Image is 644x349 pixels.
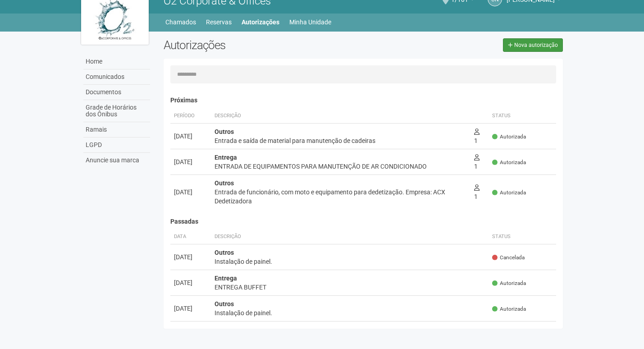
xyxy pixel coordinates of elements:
[211,230,489,244] th: Descrição
[489,230,556,244] th: Status
[83,54,150,69] a: Home
[83,122,150,138] a: Ramais
[211,109,471,124] th: Descrição
[289,16,331,28] a: Minha Unidade
[514,42,558,48] span: Nova autorização
[215,128,234,135] strong: Outros
[83,100,150,122] a: Grade de Horários dos Ônibus
[492,254,525,262] span: Cancelada
[474,184,480,200] span: 1
[215,283,485,292] div: ENTREGA BUFFET
[215,162,467,171] div: ENTRADA DE EQUIPAMENTOS PARA MANUTENÇÃO DE AR CONDICIONADO
[174,132,207,141] div: [DATE]
[206,16,232,28] a: Reservas
[215,257,485,266] div: Instalação de painel.
[492,280,526,287] span: Autorizada
[164,38,356,52] h2: Autorizações
[492,305,526,313] span: Autorizada
[83,138,150,153] a: LGPD
[492,189,526,197] span: Autorizada
[83,85,150,100] a: Documentos
[170,218,557,225] h4: Passadas
[474,154,480,170] span: 1
[215,154,237,161] strong: Entrega
[174,304,207,313] div: [DATE]
[83,153,150,168] a: Anuncie sua marca
[492,159,526,166] span: Autorizada
[174,278,207,287] div: [DATE]
[215,300,234,308] strong: Outros
[215,275,237,282] strong: Entrega
[170,97,557,104] h4: Próximas
[170,109,211,124] th: Período
[174,157,207,166] div: [DATE]
[242,16,279,28] a: Autorizações
[503,38,563,52] a: Nova autorização
[215,308,485,317] div: Instalação de painel.
[492,133,526,141] span: Autorizada
[215,249,234,256] strong: Outros
[215,188,467,206] div: Entrada de funcionário, com moto e equipamento para dedetização. Empresa: ACX Dedetizadora
[215,136,467,145] div: Entrada e saída de material para manutenção de cadeiras
[83,69,150,85] a: Comunicados
[165,16,196,28] a: Chamados
[174,188,207,197] div: [DATE]
[474,128,480,144] span: 1
[170,230,211,244] th: Data
[489,109,556,124] th: Status
[174,253,207,262] div: [DATE]
[215,179,234,187] strong: Outros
